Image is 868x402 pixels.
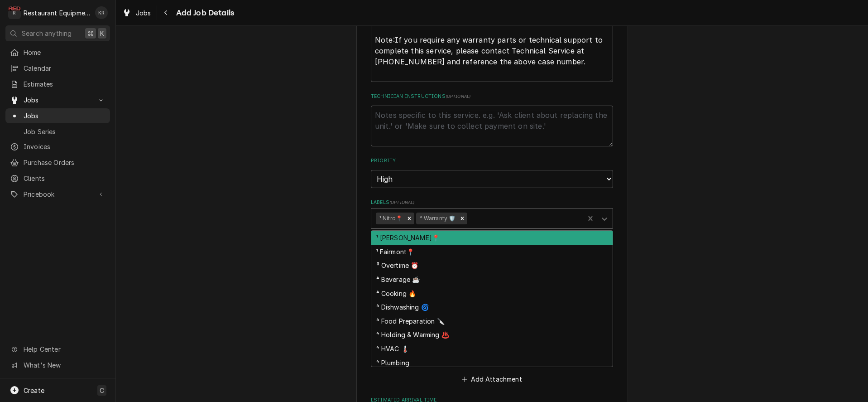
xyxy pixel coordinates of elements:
[24,360,105,370] span: What's New
[24,79,106,89] span: Estimates
[371,342,613,356] div: ⁴ HVAC 🌡️
[5,45,110,60] a: Home
[24,111,106,121] span: Jobs
[95,6,108,19] div: KR
[173,7,234,19] span: Add Job Details
[5,25,110,41] button: Search anything⌘K
[24,8,90,18] div: Restaurant Equipment Diagnostics
[24,344,105,354] span: Help Center
[24,63,106,73] span: Calendar
[371,258,613,272] div: ³ Overtime ⏰
[371,93,613,100] label: Technician Instructions
[5,124,110,139] a: Job Series
[24,174,106,183] span: Clients
[376,213,404,224] div: ¹ Nitro📍
[460,373,524,386] button: Add Attachment
[8,6,21,19] div: Restaurant Equipment Diagnostics's Avatar
[5,187,110,202] a: Go to Pricebook
[5,155,110,170] a: Purchase Orders
[159,5,173,20] button: Navigate back
[5,171,110,186] a: Clients
[371,328,613,342] div: ⁴ Holding & Warming ♨️
[136,8,151,18] span: Jobs
[389,200,415,205] span: ( optional )
[5,77,110,92] a: Estimates
[5,342,110,357] a: Go to Help Center
[371,157,613,165] label: Priority
[100,386,104,395] span: C
[371,93,613,146] div: Technician Instructions
[371,286,613,300] div: ⁴ Cooking 🔥
[5,139,110,154] a: Invoices
[24,142,106,151] span: Invoices
[446,94,471,99] span: ( optional )
[371,314,613,328] div: ⁴ Food Preparation 🔪
[22,29,72,38] span: Search anything
[5,92,110,107] a: Go to Jobs
[371,300,613,314] div: ⁴ Dishwashing 🌀
[24,48,106,57] span: Home
[5,358,110,373] a: Go to What's New
[371,199,613,228] div: Labels
[5,61,110,76] a: Calendar
[8,6,21,19] div: R
[371,272,613,286] div: ⁴ Beverage ☕
[95,6,108,19] div: Kelli Robinette's Avatar
[371,157,613,188] div: Priority
[5,108,110,123] a: Jobs
[87,29,94,38] span: ⌘
[371,231,613,245] div: ¹ [PERSON_NAME]📍
[100,29,104,38] span: K
[371,199,613,206] label: Labels
[24,387,44,394] span: Create
[457,213,467,224] div: Remove ² Warranty 🛡️
[24,189,92,199] span: Pricebook
[404,213,414,224] div: Remove ¹ Nitro📍
[24,127,106,136] span: Job Series
[24,158,106,167] span: Purchase Orders
[371,356,613,386] div: Attachments
[24,95,92,105] span: Jobs
[371,356,613,370] div: ⁴ Plumbing
[416,213,458,224] div: ² Warranty 🛡️
[371,245,613,259] div: ¹ Fairmont📍
[119,5,155,20] a: Jobs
